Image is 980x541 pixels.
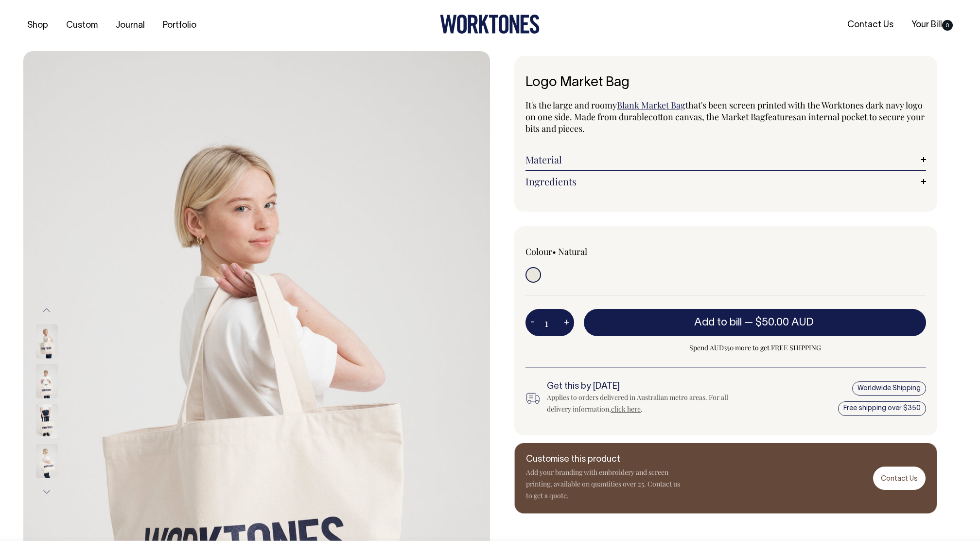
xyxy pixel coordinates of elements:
[744,318,816,327] span: —
[159,18,200,34] a: Portfolio
[648,111,765,123] span: cotton canvas, the Market Bag
[765,111,797,123] span: features
[525,154,926,165] a: Material
[525,313,539,332] button: -
[525,99,926,134] p: It's the large and roomy that's been screen printed with the Worktones dark navy logo on one side...
[873,467,926,489] a: Contact Us
[552,246,556,257] span: •
[36,404,58,438] img: Logo Market Bag
[617,99,685,111] a: Blank Market Bag
[611,404,641,414] a: click here
[36,444,58,478] img: Logo Market Bag
[525,246,686,257] div: Colour
[559,313,574,332] button: +
[36,324,58,358] img: Logo Market Bag
[525,75,926,90] h1: Logo Market Bag
[36,364,58,398] img: Logo Market Bag
[547,382,744,392] h6: Get this by [DATE]
[843,17,897,33] a: Contact Us
[526,455,682,465] h6: Customise this product
[908,17,957,33] a: Your Bill0
[584,309,926,336] button: Add to bill —$50.00 AUD
[39,300,54,322] button: Previous
[112,18,149,34] a: Journal
[558,246,587,257] label: Natural
[694,318,742,327] span: Add to bill
[526,467,682,502] p: Add your branding with embroidery and screen printing, available on quantities over 25. Contact u...
[755,318,814,327] span: $50.00 AUD
[547,392,744,415] div: Applies to orders delivered in Australian metro areas. For all delivery information, .
[39,481,54,503] button: Next
[584,342,926,354] span: Spend AUD350 more to get FREE SHIPPING
[942,20,953,31] span: 0
[525,111,925,134] span: an internal pocket to secure your bits and pieces.
[62,18,102,34] a: Custom
[525,176,926,187] a: Ingredients
[23,18,52,34] a: Shop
